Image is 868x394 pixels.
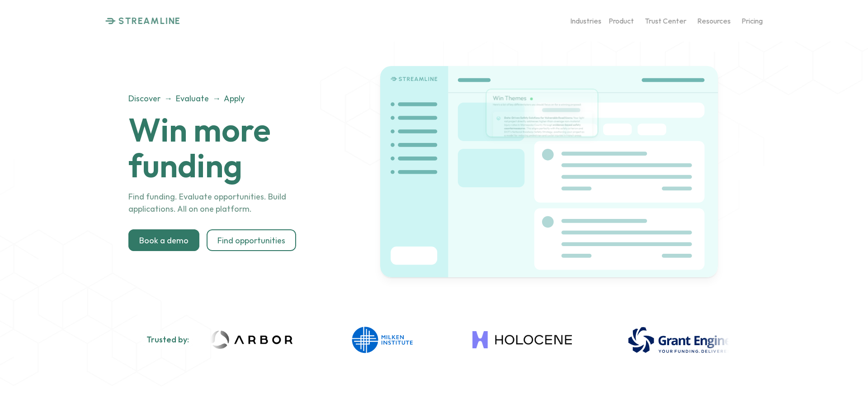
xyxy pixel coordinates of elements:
a: STREAMLINE [105,15,181,26]
p: Find funding. Evaluate opportunities. Build applications. All on one platform. [128,190,332,215]
p: Resources [697,16,731,25]
a: Book a demo [128,229,199,251]
p: Industries [570,16,601,25]
p: Pricing [741,16,763,25]
h2: Trusted by: [146,335,189,345]
a: Find opportunities [207,229,296,251]
p: Product [609,16,634,25]
p: Find opportunities [217,235,285,245]
p: Book a demo [139,235,189,245]
a: Resources [697,13,731,29]
p: Trust Center [645,16,686,25]
a: Trust Center [645,13,686,29]
p: Discover → Evaluate → Apply [128,92,332,104]
a: Pricing [741,13,763,29]
p: STREAMLINE [118,15,181,26]
h1: Win more funding [128,112,355,183]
